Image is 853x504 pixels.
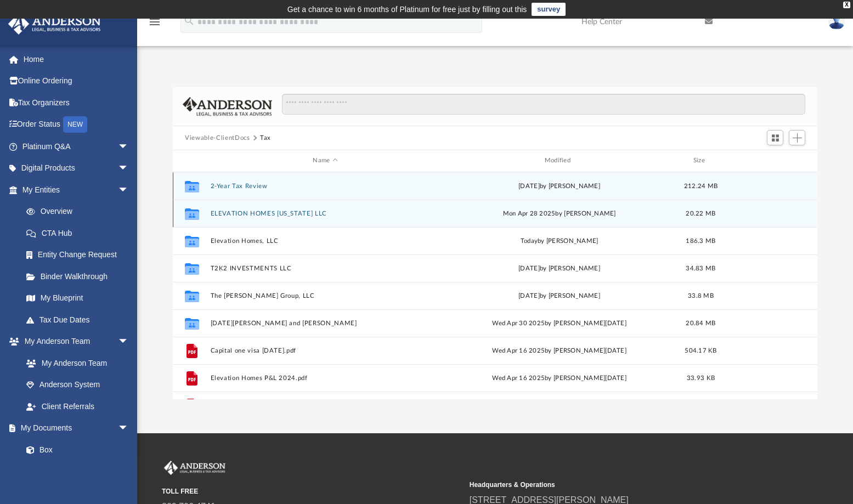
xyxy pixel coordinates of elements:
[445,236,674,246] div: by [PERSON_NAME]
[118,135,140,158] span: arrow_drop_down
[532,3,566,16] a: survey
[15,461,140,483] a: Meeting Minutes
[684,183,718,189] span: 212.24 MB
[445,318,674,328] div: Wed Apr 30 2025 by [PERSON_NAME][DATE]
[843,2,850,8] div: close
[211,320,440,327] button: [DATE][PERSON_NAME] and [PERSON_NAME]
[162,486,462,496] small: TOLL FREE
[63,116,87,133] div: NEW
[5,13,104,35] img: Anderson Advisors Platinum Portal
[178,156,205,166] div: id
[15,439,134,461] a: Box
[688,292,714,298] span: 33.8 MB
[686,210,716,216] span: 20.22 MB
[445,208,674,218] div: Mon Apr 28 2025 by [PERSON_NAME]
[8,179,145,201] a: My Entitiesarrow_drop_down
[15,287,140,309] a: My Blueprint
[445,291,674,301] div: [DATE] by [PERSON_NAME]
[15,352,134,374] a: My Anderson Team
[211,183,440,190] button: 2-Year Tax Review
[8,157,145,179] a: Digital Productsarrow_drop_down
[444,156,674,166] div: Modified
[8,48,145,70] a: Home
[15,309,145,331] a: Tax Due Dates
[148,15,161,29] i: menu
[8,135,145,157] a: Platinum Q&Aarrow_drop_down
[183,15,195,27] i: search
[8,331,140,353] a: My Anderson Teamarrow_drop_down
[8,417,140,439] a: My Documentsarrow_drop_down
[148,21,161,29] a: menu
[686,237,716,243] span: 186.3 MB
[118,331,140,353] span: arrow_drop_down
[211,292,440,299] button: The [PERSON_NAME] Group, LLC
[15,244,145,266] a: Entity Change Request
[728,156,805,166] div: id
[8,92,145,114] a: Tax Organizers
[685,347,717,353] span: 504.17 KB
[687,375,715,381] span: 33.93 KB
[211,347,440,354] button: Capital one visa [DATE].pdf
[445,263,674,273] div: [DATE] by [PERSON_NAME]
[211,237,440,245] button: Elevation Homes, LLC
[118,157,140,180] span: arrow_drop_down
[445,346,674,355] div: Wed Apr 16 2025 by [PERSON_NAME][DATE]
[828,14,845,30] img: User Pic
[15,374,140,396] a: Anderson System
[282,94,805,115] input: Search files and folders
[789,130,805,145] button: Add
[211,265,440,272] button: T2K2 INVESTMENTS LLC
[287,3,527,16] div: Get a chance to win 6 months of Platinum for free just by filling out this
[15,201,145,223] a: Overview
[8,114,145,136] a: Order StatusNEW
[15,395,140,417] a: Client Referrals
[445,181,674,191] div: [DATE] by [PERSON_NAME]
[686,265,716,271] span: 34.83 MB
[445,373,674,383] div: Wed Apr 16 2025 by [PERSON_NAME][DATE]
[173,172,817,399] div: grid
[211,375,440,382] button: Elevation Homes P&L 2024.pdf
[260,133,271,143] button: Tax
[679,156,723,166] div: Size
[162,461,228,475] img: Anderson Advisors Platinum Portal
[185,133,250,143] button: Viewable-ClientDocs
[767,130,783,145] button: Switch to Grid View
[15,265,145,287] a: Binder Walkthrough
[118,417,140,440] span: arrow_drop_down
[470,480,770,490] small: Headquarters & Operations
[521,237,538,243] span: today
[211,210,440,217] button: ELEVATION HOMES [US_STATE] LLC
[8,70,145,92] a: Online Ordering
[118,179,140,201] span: arrow_drop_down
[686,320,716,326] span: 20.84 MB
[210,156,440,166] div: Name
[15,222,145,244] a: CTA Hub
